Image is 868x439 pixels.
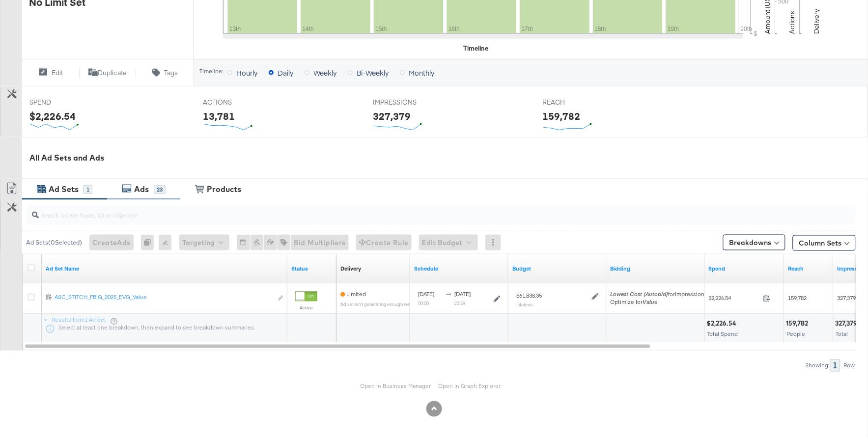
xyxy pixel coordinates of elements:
[786,319,812,329] div: 159,782
[340,265,361,273] div: Delivery
[512,265,603,273] a: Shows the current budget of Ad Set.
[830,359,840,372] div: 1
[707,319,740,329] div: $2,226.54
[793,235,856,251] button: Column Sets
[340,291,366,298] span: Limited
[207,184,241,195] div: Products
[788,295,807,302] span: 159,782
[236,68,257,78] span: Hourly
[29,109,76,123] div: $2,226.54
[418,301,429,306] sub: 00:00
[203,109,235,123] div: 13,781
[49,184,79,195] div: Ad Sets
[29,98,103,107] span: SPEND
[55,294,272,304] a: ASC_STITCH_FBIG_2025_EVG_Value
[55,294,272,302] div: ASC_STITCH_FBIG_2025_EVG_Value
[360,383,431,390] a: Open in Business Manager
[843,362,856,369] div: Row
[134,184,149,195] div: Ads
[707,330,738,338] span: Total Spend
[418,291,434,298] span: [DATE]
[543,109,581,123] div: 159,782
[838,295,856,302] span: 327,379
[291,265,333,273] a: Shows the current state of your Ad Set.
[787,330,806,338] span: People
[199,68,224,75] div: Timeline:
[373,98,447,107] span: IMPRESSIONS
[463,44,488,53] div: Timeline
[313,68,336,78] span: Weekly
[79,67,137,79] button: Duplicate
[203,98,277,107] span: ACTIONS
[26,238,82,247] div: Ad Sets ( 0 Selected)
[357,68,389,78] span: Bi-Weekly
[278,68,293,78] span: Daily
[812,9,821,34] text: Delivery
[516,292,542,300] div: $61,838.35
[164,68,178,78] span: Tags
[611,299,708,306] div: Optimize for
[295,305,317,311] label: Active
[643,299,658,306] em: Value
[154,185,166,194] div: 23
[709,265,781,273] a: The total amount spent to date.
[46,265,283,273] a: Your Ad Set name.
[709,295,759,302] span: $2,226.54
[438,383,501,390] a: Open in Graph Explorer
[805,362,830,369] div: Showing:
[414,265,504,273] a: Shows when your Ad Set is scheduled to deliver.
[29,152,868,164] div: All Ad Sets and Ads
[723,235,785,250] button: Breakdowns
[136,67,194,79] button: Tags
[788,11,797,34] text: Actions
[340,265,361,273] a: Reflects the ability of your Ad Set to achieve delivery based on ad states, schedule and budget.
[454,301,465,306] sub: 23:59
[373,109,411,123] div: 327,379
[84,185,92,194] div: 1
[39,201,780,220] input: Search Ad Set Name, ID or Objective
[543,98,616,107] span: REACH
[98,68,127,78] span: Duplicate
[52,68,63,78] span: Edit
[454,291,471,298] span: [DATE]
[516,302,532,308] sub: Lifetime
[22,67,79,79] button: Edit
[836,319,861,329] div: 327,379
[141,235,159,250] div: 0
[340,302,463,307] sub: Ad set isn’t generating enough results to exit learning phase.
[788,265,830,273] a: The number of people your ad was served to.
[611,265,701,273] a: Shows your bid and optimisation settings for this Ad Set.
[409,68,434,78] span: Monthly
[836,330,848,338] span: Total
[611,291,669,298] em: Lowest Cost (Autobid)
[611,291,708,298] span: for Impressions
